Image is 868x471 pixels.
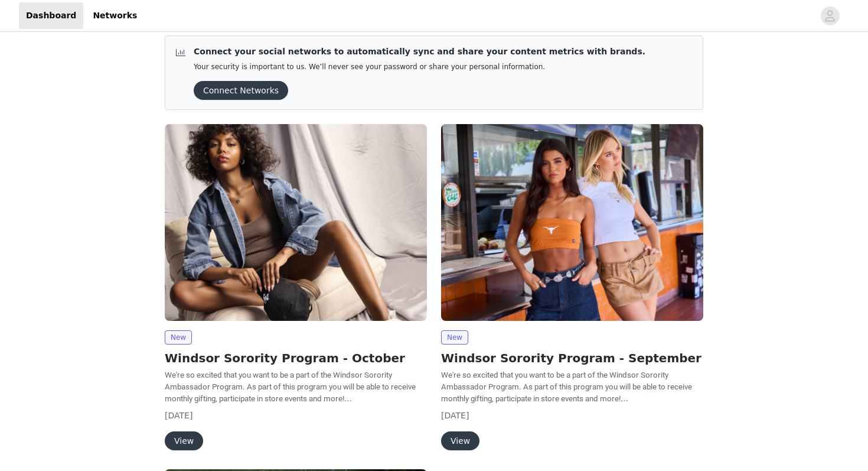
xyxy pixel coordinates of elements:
p: Your security is important to us. We’ll never see your password or share your personal information. [194,63,645,72]
a: View [441,437,479,446]
a: View [165,437,203,446]
span: [DATE] [441,411,469,420]
span: New [165,330,192,345]
a: Dashboard [19,2,83,29]
button: Connect Networks [194,81,288,100]
h2: Windsor Sorority Program - September [441,349,703,367]
button: View [441,431,479,450]
div: avatar [824,7,836,25]
button: View [165,431,203,450]
h2: Windsor Sorority Program - October [165,349,427,367]
span: We're so excited that you want to be a part of the Windsor Sorority Ambassador Program. As part o... [165,371,416,403]
img: Windsor [441,124,703,321]
span: We're so excited that you want to be a part of the Windsor Sorority Ambassador Program. As part o... [441,371,692,403]
p: Connect your social networks to automatically sync and share your content metrics with brands. [194,46,645,58]
img: Windsor [165,124,427,321]
a: Networks [86,2,144,29]
span: [DATE] [165,411,192,420]
span: New [441,330,468,345]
